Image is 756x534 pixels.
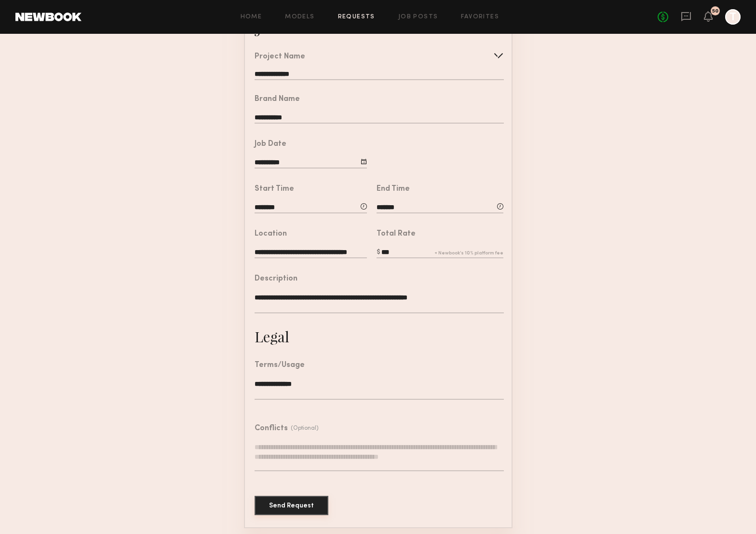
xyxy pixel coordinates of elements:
a: Models [285,14,314,20]
a: Requests [338,14,375,20]
div: Location [255,230,287,238]
div: Legal [255,327,289,346]
div: (Optional) [291,425,319,432]
a: Favorites [461,14,499,20]
a: Home [241,14,262,20]
div: Description [255,275,297,283]
div: Brand Name [255,96,300,103]
div: Start Time [255,185,294,193]
a: Job Posts [398,14,438,20]
button: Send Request [255,496,328,515]
div: Project Name [255,53,305,61]
div: 50 [712,9,718,14]
a: T [725,9,741,25]
div: Terms/Usage [255,362,305,369]
div: Job Date [255,141,286,148]
div: End Time [377,185,410,193]
div: Total Rate [377,230,416,238]
div: Conflicts [255,425,288,433]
